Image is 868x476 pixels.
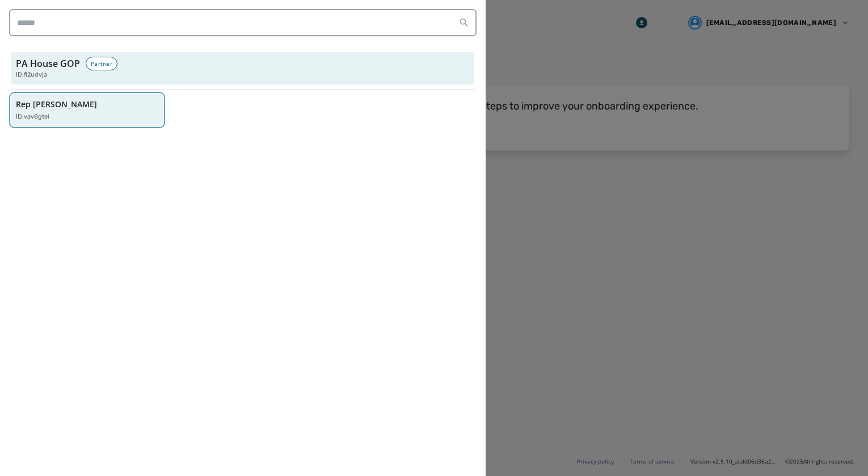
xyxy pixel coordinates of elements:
[16,70,47,80] span: ID: fi2udvja
[16,57,80,70] h3: PA House GOP
[86,57,117,70] div: Partner
[11,94,163,127] button: Rep [PERSON_NAME]ID:vav8gtei
[16,99,97,110] p: Rep [PERSON_NAME]
[11,52,474,85] button: PA House GOPPartnerID:fi2udvja
[16,112,49,122] p: ID: vav8gtei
